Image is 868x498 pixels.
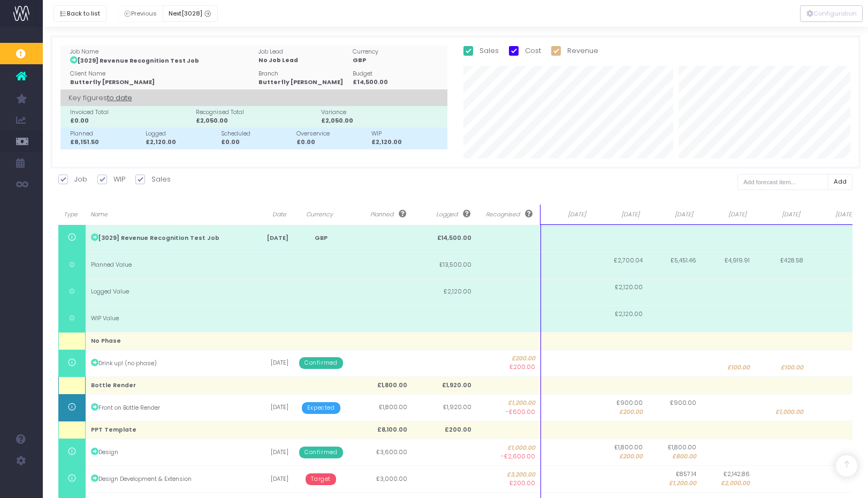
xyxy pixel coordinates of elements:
span: [DATE] [599,210,639,219]
span: £100.00 [781,364,803,372]
td: [DATE] [246,395,294,421]
td: Design Development & Extension [85,466,246,493]
td: £13,500.00 [413,252,477,278]
td: £2,120.00 [595,278,648,305]
span: -£600.00 [506,408,535,417]
span: £900.00 [670,399,696,408]
div: Client Name [70,70,254,78]
span: £200.00 [509,363,535,372]
span: Confirmed [299,357,342,369]
td: Front on Bottle Render [85,395,246,421]
span: £900.00 [616,399,643,408]
span: Key figures [68,89,132,107]
div: £0.00 [296,138,368,147]
button: Previous [118,5,163,22]
td: £4,919.91 [702,252,755,278]
button: Add [828,174,853,191]
td: Design [85,439,246,466]
td: £1,800.00 [348,376,413,394]
div: Recognised Total [196,108,317,117]
div: Butterfly [PERSON_NAME] [70,78,254,87]
img: images/default_profile_image.png [13,477,29,493]
td: [DATE] [246,466,294,493]
td: £14,500.00 [413,225,477,252]
td: Drink up! (no phase) [85,350,246,376]
div: Variance [321,108,443,117]
div: £2,050.00 [321,117,443,125]
span: Target [306,473,336,485]
div: £2,120.00 [371,138,443,147]
span: £200.00 [509,479,535,488]
button: Back to list [54,5,106,22]
span: £200.00 [619,408,643,417]
div: £2,120.00 [146,138,217,147]
span: £100.00 [727,364,750,372]
span: -£2,600.00 [501,452,535,461]
td: [DATE] [246,439,294,466]
span: £3,200.00 [482,471,536,479]
label: Revenue [551,46,598,56]
div: No Job Lead [258,56,348,65]
span: [3028] [181,9,202,18]
span: £200.00 [619,452,643,461]
td: £1,800.00 [348,395,413,421]
span: £1,800.00 [668,443,696,452]
td: GBP [294,225,348,252]
button: Next[3028] [163,5,218,22]
span: £1,200.00 [669,479,696,488]
div: Planned [70,130,141,138]
div: £2,050.00 [196,117,317,125]
span: Name [90,210,238,219]
span: £2,142.86 [724,470,750,479]
div: Butterfly [PERSON_NAME] [258,78,348,87]
span: £800.00 [672,452,696,461]
td: PPT Template [85,421,246,439]
span: [DATE] [546,210,587,219]
div: GBP [353,56,443,65]
span: Currency [299,210,340,219]
td: WIP Value [85,305,246,332]
div: Invoiced Total [70,108,192,117]
div: £0.00 [70,117,192,125]
span: Logged [419,210,470,219]
span: to date [107,91,132,105]
td: Bottle Render [85,376,246,394]
td: [DATE] [246,350,294,376]
td: £3,600.00 [348,439,413,466]
span: Recognised [481,210,532,219]
label: Job [58,174,87,185]
span: £1,000.00 [482,444,536,452]
td: £2,700.04 [595,252,648,278]
td: £8,100.00 [348,421,413,439]
div: Logged [146,130,217,138]
td: [3029] Revenue Recognition Test Job [85,225,246,252]
span: [DATE] [813,210,854,219]
div: Branch [258,70,348,78]
td: £2,120.00 [595,305,648,332]
td: £428.58 [755,252,809,278]
td: Logged Value [85,278,246,305]
td: No Phase [85,332,246,350]
span: £2,000.00 [721,479,750,488]
div: Job Lead [258,48,348,56]
div: Vertical button group [800,5,863,22]
span: £200.00 [482,354,536,363]
span: [DATE] [652,210,693,219]
div: Scheduled [221,130,292,138]
label: Cost [509,46,541,56]
span: £857.14 [676,470,696,479]
span: Type [64,210,78,219]
td: £1,920.00 [413,395,477,421]
span: Confirmed [299,447,342,458]
td: £1,920.00 [413,376,477,394]
span: [DATE] [706,210,747,219]
span: Planned [355,210,406,219]
td: [DATE] [246,225,294,252]
button: Configuration [800,5,863,22]
span: Expected [302,402,340,414]
div: [3029] Revenue Recognition Test Job [70,56,254,65]
label: WIP [97,174,125,185]
td: £3,000.00 [348,466,413,493]
td: £200.00 [413,421,477,439]
div: £14,500.00 [353,78,443,87]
